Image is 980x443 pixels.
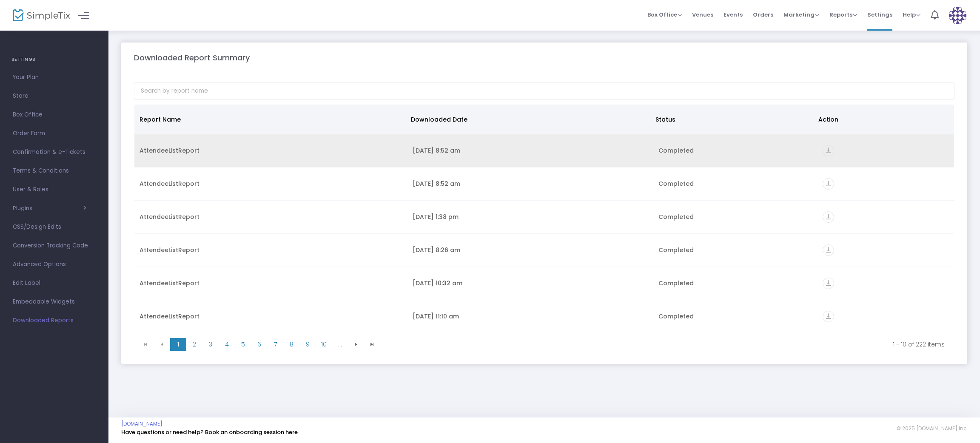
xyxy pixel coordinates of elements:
span: Page 2 [186,338,202,351]
span: Page 7 [267,338,283,351]
span: Help [903,11,920,19]
div: Completed [658,179,812,188]
div: Data table [134,105,954,334]
div: 20/08/2025 8:52 am [413,146,648,155]
div: 11/08/2025 10:32 am [413,279,648,287]
span: Page 1 [170,338,186,351]
a: vertical_align_bottom [823,313,834,322]
a: vertical_align_bottom [823,181,834,189]
i: vertical_align_bottom [823,244,834,256]
div: Completed [658,312,812,321]
span: Page 10 [316,338,332,351]
span: Page 4 [219,338,235,351]
div: https://go.SimpleTix.com/cm0ed [823,145,949,156]
a: [DOMAIN_NAME] [121,420,162,427]
a: vertical_align_bottom [823,148,834,156]
span: Page 5 [235,338,251,351]
div: AttendeeListReport [140,179,402,188]
i: vertical_align_bottom [823,178,834,190]
span: Confirmation & e-Tickets [13,147,96,158]
span: Edit Label [13,278,96,289]
span: Events [724,4,743,26]
span: Embeddable Widgets [13,296,96,307]
a: vertical_align_bottom [823,214,834,222]
span: Settings [867,4,892,26]
span: Orders [753,4,773,26]
span: Conversion Tracking Code [13,240,96,251]
span: Go to the next page [353,341,359,348]
span: Page 9 [299,338,316,351]
span: CSS/Design Edits [13,221,96,233]
kendo-pager-info: 1 - 10 of 222 items [386,340,945,349]
a: Have questions or need help? Book an onboarding session here [121,428,298,436]
th: Status [650,105,813,134]
span: Go to the last page [369,341,376,348]
a: vertical_align_bottom [823,247,834,256]
button: Plugins [13,205,86,212]
div: https://go.SimpleTix.com/l396x [823,278,949,289]
span: Venues [692,4,713,26]
span: Page 11 [332,338,348,351]
span: Box Office [13,109,96,120]
div: https://go.SimpleTix.com/oy3vd [823,178,949,190]
span: Page 8 [283,338,299,351]
div: AttendeeListReport [140,312,402,321]
span: Page 6 [251,338,267,351]
span: Advanced Options [13,259,96,270]
i: vertical_align_bottom [823,145,834,156]
div: AttendeeListReport [140,279,402,287]
input: Search by report name [134,82,954,100]
m-panel-title: Downloaded Report Summary [134,52,250,63]
span: Order Form [13,128,96,139]
i: vertical_align_bottom [823,211,834,223]
div: AttendeeListReport [140,146,402,155]
span: User & Roles [13,184,96,195]
span: Reports [829,11,857,19]
span: Downloaded Reports [13,315,96,326]
i: vertical_align_bottom [823,278,834,289]
span: © 2025 [DOMAIN_NAME] Inc. [897,425,967,432]
div: Completed [658,246,812,254]
div: 08/08/2025 11:10 am [413,312,648,321]
th: Action [813,105,949,134]
span: Go to the next page [348,338,364,351]
span: Marketing [783,11,819,19]
div: 19/08/2025 1:38 pm [413,213,648,221]
div: https://go.SimpleTix.com/4ihhk [823,311,949,322]
th: Downloaded Date [406,105,650,134]
span: Box Office [647,11,682,19]
div: AttendeeListReport [140,213,402,221]
div: Completed [658,279,812,287]
span: Go to the last page [364,338,380,351]
th: Report Name [134,105,406,134]
h4: SETTINGS [11,51,97,68]
div: https://go.SimpleTix.com/lnfsq [823,211,949,223]
span: Store [13,91,96,102]
a: vertical_align_bottom [823,280,834,289]
div: 20/08/2025 8:52 am [413,179,648,188]
span: Page 3 [202,338,219,351]
span: Your Plan [13,72,96,83]
div: https://go.SimpleTix.com/f056j [823,244,949,256]
i: vertical_align_bottom [823,311,834,322]
div: Completed [658,213,812,221]
div: 15/08/2025 8:26 am [413,246,648,254]
span: Terms & Conditions [13,165,96,176]
div: AttendeeListReport [140,246,402,254]
div: Completed [658,146,812,155]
